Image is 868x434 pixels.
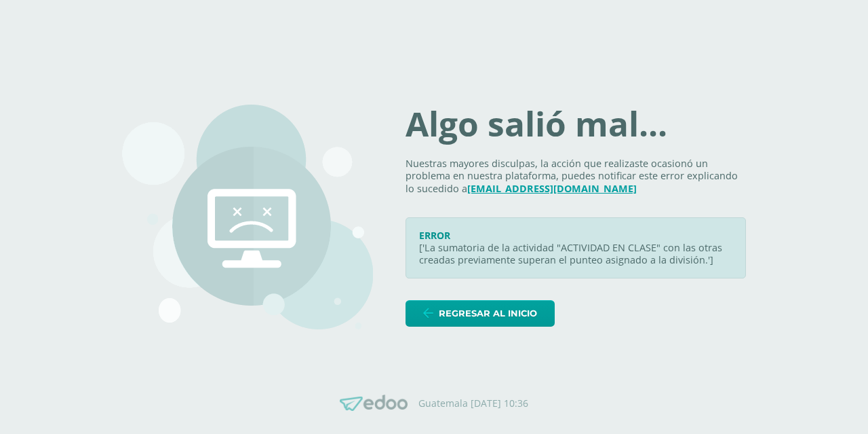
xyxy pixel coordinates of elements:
[406,158,746,196] p: Nuestras mayores disculpas, la acción que realizaste ocasionó un problema en nuestra plataforma, ...
[419,229,450,242] span: ERROR
[467,182,637,195] a: [EMAIL_ADDRESS][DOMAIN_NAME]
[406,300,555,327] a: Regresar al inicio
[419,242,732,267] p: ['La sumatoria de la actividad "ACTIVIDAD EN CLASE" con las otras creadas previamente superan el ...
[340,395,408,412] img: Edoo
[406,107,746,141] h1: Algo salió mal...
[122,105,373,329] img: 500.png
[418,397,528,410] p: Guatemala [DATE] 10:36
[439,301,537,326] span: Regresar al inicio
